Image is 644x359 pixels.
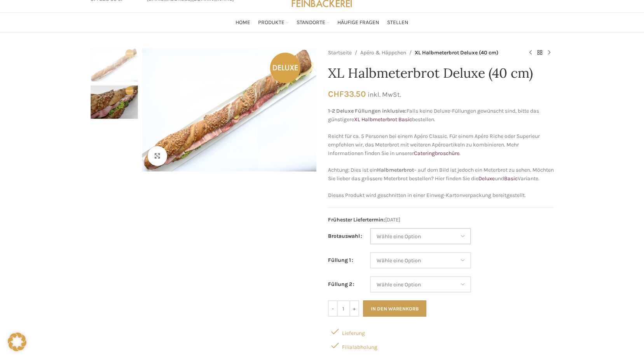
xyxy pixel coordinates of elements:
[236,19,250,26] span: Home
[328,280,354,289] label: Füllung 2
[91,48,138,82] img: XL Halbmeterbrot Deluxe (40 cm)
[328,256,353,265] label: Füllung 1
[337,19,379,26] span: Häufige Fragen
[258,19,284,26] span: Produkte
[328,89,366,99] bdi: 33.50
[387,19,408,26] span: Stellen
[328,300,338,317] input: -
[91,48,138,85] div: 1 / 2
[328,132,554,158] p: Reicht für ca. 5 Personen bei einem Apéro Classic. Für einem Apéro Riche oder Superieur empfehlen...
[354,116,412,123] a: XL Halbmeterbrot Basic
[328,166,554,183] p: Achtung: Dies ist ein – auf dem Bild ist jedoch ein Meterbrot zu sehen. Möchten Sie lieber das gr...
[328,324,554,338] div: Lieferung
[328,89,344,99] span: CHF
[328,191,554,200] p: Dieses Produkt wird geschnitten in einer Einweg-Kartonverpackung bereitgestellt.
[328,232,362,240] label: Brotauswahl
[91,85,138,119] img: XL Halbmeterbrot Deluxe (40 cm) – Bild 2
[337,15,379,30] a: Häufige Fragen
[328,216,554,224] span: [DATE]
[338,300,349,317] input: Produktmenge
[360,49,406,57] a: Apéro & Häppchen
[415,49,498,57] span: XL Halbmeterbrot Deluxe (40 cm)
[328,48,518,58] nav: Breadcrumb
[349,300,359,317] input: +
[414,150,459,157] a: Cateringbroschüre
[328,108,407,114] strong: 1-2 Deluxe Füllungen inklusive:
[328,65,554,81] h1: XL Halbmeterbrot Deluxe (40 cm)
[328,338,554,352] div: Filialabholung
[297,19,325,26] span: Standorte
[363,300,426,317] button: In den Warenkorb
[504,175,518,182] a: Basic
[236,15,250,30] a: Home
[545,48,554,58] a: Next product
[91,85,138,123] div: 2 / 2
[387,15,408,30] a: Stellen
[526,48,535,58] a: Previous product
[328,216,385,223] span: Frühester Liefertermin:
[328,49,352,57] a: Startseite
[377,167,414,173] strong: Halbmeterbrot
[478,175,495,182] a: Deluxe
[328,107,554,124] p: Falls keine Deluxe-Füllungen gewünscht sind, bitte das günstigere bestellen.
[258,15,289,30] a: Produkte
[297,15,330,30] a: Standorte
[368,91,401,98] small: inkl. MwSt.
[87,15,558,30] div: Main navigation
[140,48,318,172] div: 1 / 2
